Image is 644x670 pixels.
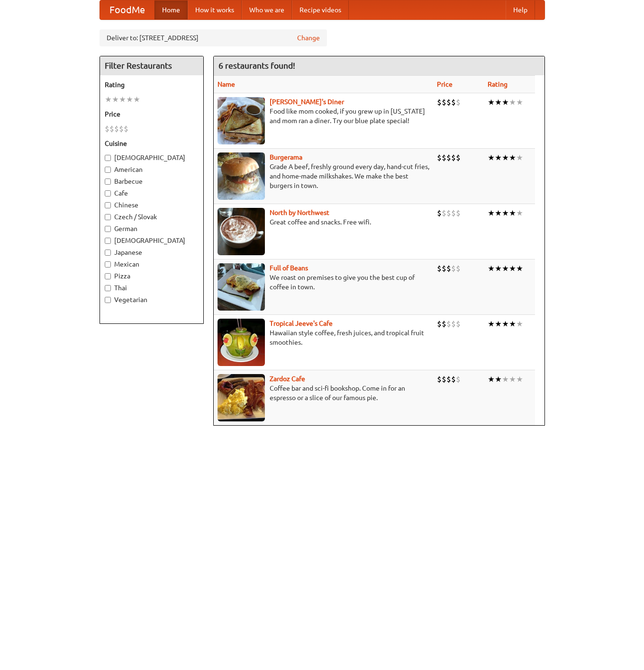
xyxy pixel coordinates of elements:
[105,190,111,197] input: Cafe
[218,152,265,200] img: burgerama.jpg
[105,297,111,303] input: Vegetarian
[456,263,461,274] li: $
[451,319,456,329] li: $
[218,328,429,347] p: Hawaiian style coffee, fresh juices, and tropical fruit smoothies.
[292,0,349,19] a: Recipe videos
[105,155,111,161] input: [DEMOGRAPHIC_DATA]
[502,97,509,107] li: ★
[437,80,453,88] a: Price
[105,236,199,245] label: [DEMOGRAPHIC_DATA]
[270,98,344,106] b: [PERSON_NAME]'s Diner
[516,208,523,218] li: ★
[502,152,509,163] li: ★
[218,61,295,70] ng-pluralize: 6 restaurants found!
[105,259,199,269] label: Mexican
[437,263,442,274] li: $
[488,97,495,107] li: ★
[446,263,451,274] li: $
[119,94,126,105] li: ★
[509,374,516,384] li: ★
[105,109,199,119] h5: Price
[154,0,188,19] a: Home
[437,152,442,163] li: $
[446,208,451,218] li: $
[105,212,199,222] label: Czech / Slovak
[218,107,429,125] p: Food like mom cooked, if you grew up in [US_STATE] and mom ran a diner. Try our blue plate special!
[488,374,495,384] li: ★
[516,97,523,107] li: ★
[105,214,111,220] input: Czech / Slovak
[105,271,199,281] label: Pizza
[218,80,235,88] a: Name
[218,217,429,227] p: Great coffee and snacks. Free wifi.
[270,209,329,216] a: North by Northwest
[437,319,442,329] li: $
[105,177,199,186] label: Barbecue
[133,94,140,105] li: ★
[437,97,442,107] li: $
[100,29,327,46] div: Deliver to: [STREET_ADDRESS]
[509,152,516,163] li: ★
[100,0,154,19] a: FoodMe
[218,374,265,421] img: zardoz.jpg
[488,319,495,329] li: ★
[270,264,308,272] a: Full of Beans
[502,319,509,329] li: ★
[105,188,199,198] label: Cafe
[502,208,509,218] li: ★
[456,208,461,218] li: $
[105,273,111,279] input: Pizza
[105,295,199,304] label: Vegetarian
[442,374,446,384] li: $
[437,208,442,218] li: $
[109,124,114,134] li: $
[114,124,119,134] li: $
[495,374,502,384] li: ★
[218,384,429,402] p: Coffee bar and sci-fi bookshop. Come in for an espresso or a slice of our famous pie.
[218,97,265,144] img: sallys.jpg
[446,152,451,163] li: $
[105,179,111,185] input: Barbecue
[124,124,128,134] li: $
[509,208,516,218] li: ★
[105,238,111,244] input: [DEMOGRAPHIC_DATA]
[105,80,199,89] h5: Rating
[451,374,456,384] li: $
[451,263,456,274] li: $
[446,97,451,107] li: $
[456,152,461,163] li: $
[509,319,516,329] li: ★
[105,167,111,173] input: American
[105,224,199,233] label: German
[218,319,265,366] img: jeeves.jpg
[119,124,124,134] li: $
[105,250,111,256] input: Japanese
[502,374,509,384] li: ★
[270,320,333,327] b: Tropical Jeeve's Cafe
[442,263,446,274] li: $
[105,248,199,257] label: Japanese
[270,375,305,383] b: Zardoz Cafe
[105,261,111,268] input: Mexican
[442,97,446,107] li: $
[495,152,502,163] li: ★
[270,153,302,161] a: Burgerama
[100,56,203,75] h4: Filter Restaurants
[105,94,112,105] li: ★
[242,0,292,19] a: Who we are
[105,153,199,162] label: [DEMOGRAPHIC_DATA]
[506,0,535,19] a: Help
[112,94,119,105] li: ★
[105,283,199,293] label: Thai
[218,162,429,190] p: Grade A beef, freshly ground every day, hand-cut fries, and home-made milkshakes. We make the bes...
[126,94,133,105] li: ★
[188,0,242,19] a: How it works
[451,152,456,163] li: $
[437,374,442,384] li: $
[495,208,502,218] li: ★
[516,263,523,274] li: ★
[516,374,523,384] li: ★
